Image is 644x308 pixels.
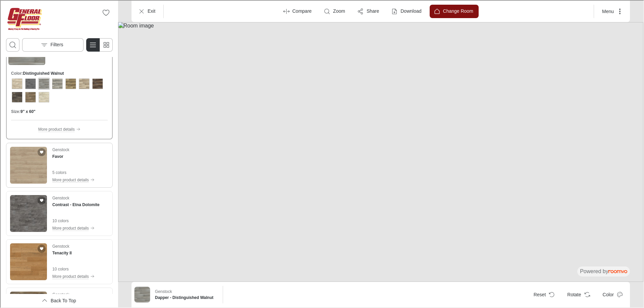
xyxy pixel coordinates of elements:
[38,126,74,132] p: More product details
[528,287,559,301] button: Reset product
[579,267,627,274] div: The visualizer is powered by Roomvo.
[51,77,63,89] button: View color format Enchanted Canadian Birch
[77,77,90,89] button: View color format Graceful Spanish Oak
[50,41,62,48] p: Filters
[22,70,63,76] h6: Distinguished Walnut
[52,243,69,249] p: Genstock
[52,291,69,297] p: Genstock
[10,70,107,103] div: Product colors
[579,267,627,274] p: Powered by
[38,125,80,132] button: More product details
[37,77,49,89] button: View color format Distinguished Walnut
[37,292,45,300] button: Add Renew to favorites
[5,5,43,32] a: Go to General Floor's website.
[353,4,384,17] button: Share
[10,70,22,76] h6: Color :
[5,38,19,51] button: Open search box
[319,4,350,17] button: Zoom room image
[52,272,94,280] button: More product details
[10,108,107,114] div: Product sizes
[24,77,36,89] button: View color format Captivating White Oak
[24,90,36,103] button: View color format Stellar Red Oak
[52,146,69,152] p: Genstock
[133,4,160,17] button: Exit
[37,90,49,103] button: View color format Striking American Hickory
[52,217,99,223] p: 10 colors
[64,77,76,89] button: View color format Exquisite Northern Hickory
[52,194,69,200] p: Genstock
[52,225,88,231] p: More product details
[386,4,426,17] button: Download
[10,90,22,103] button: View color format Splendid Austria Oak
[5,239,112,284] div: See Tenacity II in the room
[86,38,99,51] button: Switch to detail view
[9,146,46,183] img: Favor. Link opens in a new window.
[52,224,99,231] button: More product details
[366,7,378,14] p: Share
[154,294,217,300] h6: Dapper - Distinguished Walnut
[117,21,643,281] img: Room image
[5,5,43,32] img: Logo representing General Floor.
[429,4,478,17] button: Change Room
[332,7,344,14] p: Zoom
[52,176,88,182] p: More product details
[561,287,594,301] button: Rotate Surface
[20,108,35,114] h6: 9" x 60"
[442,7,473,14] p: Change Room
[9,194,46,231] img: Contrast. Link opens in a new window.
[52,153,63,159] h4: Favor
[608,269,627,272] img: roomvo_wordmark.svg
[52,176,94,183] button: More product details
[91,77,103,89] button: View color format Refined Northern Hickory
[52,265,94,271] p: 10 colors
[134,286,149,302] img: Dapper
[52,249,71,255] h4: Tenacity II
[147,7,155,14] p: Exit
[37,196,45,204] button: Add Contrast to favorites
[52,169,94,175] p: 5 colors
[37,147,45,156] button: Add Favor to favorites
[99,38,112,51] button: Switch to simple view
[52,273,88,279] p: More product details
[5,142,112,187] div: See Favor in the room
[5,190,112,235] div: See Contrast in the room
[278,4,317,17] button: Enter compare mode
[10,108,20,114] h6: Size :
[86,38,112,51] div: Product List Mode Selector
[99,5,112,19] button: No favorites
[596,4,627,17] button: More actions
[9,243,46,280] img: Tenacity II. Link opens in a new window.
[400,7,421,14] p: Download
[37,244,45,252] button: Add Tenacity II to favorites
[10,77,22,89] button: View color format Alluring Canadian Birch
[154,288,171,294] p: Genstock
[152,286,219,302] button: Show details for Dapper
[5,293,112,307] button: Scroll back to the beginning
[21,38,83,51] button: Open the filters menu
[292,7,311,14] p: Compare
[597,287,627,301] button: Open color dialog
[52,201,99,207] h4: Contrast - Etna Dolomite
